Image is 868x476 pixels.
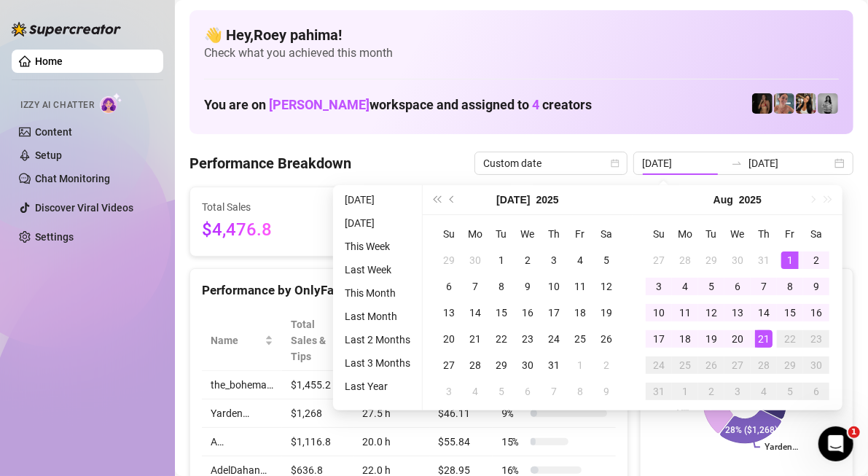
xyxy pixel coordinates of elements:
h1: You are on workspace and assigned to creators [204,97,592,113]
th: Total Sales & Tips [282,311,353,371]
div: 5 [493,383,510,400]
td: $1,455.2 [282,371,353,399]
td: 2025-08-04 [462,378,488,405]
div: 29 [440,251,458,269]
div: 20 [729,330,746,348]
div: Performance by OnlyFans Creator [202,281,616,300]
td: 2025-09-02 [698,378,724,405]
div: 1 [493,251,510,269]
td: 2025-07-13 [436,300,462,326]
td: 2025-08-10 [646,300,672,326]
td: Yarden… [202,399,282,428]
th: Su [646,221,672,247]
div: 24 [545,330,563,348]
div: 30 [519,356,536,374]
div: 25 [676,356,694,374]
td: 2025-08-07 [751,273,777,300]
button: Choose a month [496,185,530,214]
div: 6 [729,278,746,295]
td: 2025-08-28 [751,352,777,378]
button: Choose a month [713,185,733,214]
td: 2025-08-18 [672,326,698,352]
iframe: Intercom live chat [818,426,853,461]
span: swap-right [731,157,743,169]
li: This Week [339,238,416,255]
td: 2025-08-24 [646,352,672,378]
li: Last 2 Months [339,331,416,348]
td: 2025-08-15 [777,300,803,326]
div: 31 [755,251,773,269]
td: 2025-08-13 [724,300,751,326]
div: 29 [781,356,799,374]
td: 2025-08-29 [777,352,803,378]
div: 28 [755,356,773,374]
td: 2025-07-31 [751,247,777,273]
div: 4 [466,383,484,400]
span: Total Sales & Tips [291,316,333,364]
div: 30 [729,251,746,269]
th: Sa [803,221,829,247]
div: 29 [703,251,720,269]
td: 2025-07-04 [567,247,593,273]
div: 4 [676,278,694,295]
th: Sa [593,221,619,247]
div: 19 [598,304,615,321]
td: 2025-09-05 [777,378,803,405]
div: 8 [571,383,589,400]
button: Previous month (PageUp) [445,185,461,214]
div: 6 [519,383,536,400]
div: 4 [755,383,773,400]
div: 31 [545,356,563,374]
th: Tu [698,221,724,247]
div: 5 [781,383,799,400]
div: 12 [598,278,615,295]
div: 8 [493,278,510,295]
td: 2025-07-27 [646,247,672,273]
div: 18 [571,304,589,321]
div: 15 [781,304,799,321]
td: 2025-07-05 [593,247,619,273]
div: 13 [729,304,746,321]
div: 8 [781,278,799,295]
img: Yarden [774,93,794,114]
div: 2 [598,356,615,374]
div: 2 [808,251,825,269]
td: 2025-07-12 [593,273,619,300]
div: 10 [545,278,563,295]
td: 2025-08-09 [803,273,829,300]
div: 3 [440,383,458,400]
td: 2025-07-27 [436,352,462,378]
td: 2025-08-14 [751,300,777,326]
td: 2025-08-09 [593,378,619,405]
div: 25 [571,330,589,348]
img: A [818,93,838,114]
div: 2 [519,251,536,269]
td: 2025-07-15 [488,300,515,326]
th: Name [202,311,282,371]
td: 2025-07-06 [436,273,462,300]
span: calendar [611,159,619,168]
div: 23 [808,330,825,348]
a: Discover Viral Videos [35,202,133,214]
div: 22 [493,330,510,348]
td: 2025-08-23 [803,326,829,352]
div: 28 [466,356,484,374]
td: $46.11 [430,399,493,428]
div: 4 [571,251,589,269]
li: Last Year [339,378,416,395]
div: 1 [781,251,799,269]
td: 2025-08-05 [698,273,724,300]
td: 2025-07-08 [488,273,515,300]
div: 1 [676,383,694,400]
a: Home [35,55,63,67]
div: 9 [519,278,536,295]
td: 2025-08-04 [672,273,698,300]
h4: Performance Breakdown [189,153,351,173]
th: Su [436,221,462,247]
td: 2025-08-06 [515,378,541,405]
div: 27 [729,356,746,374]
th: Fr [777,221,803,247]
td: 2025-08-11 [672,300,698,326]
div: 21 [466,330,484,348]
button: Last year (Control + left) [429,185,445,214]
